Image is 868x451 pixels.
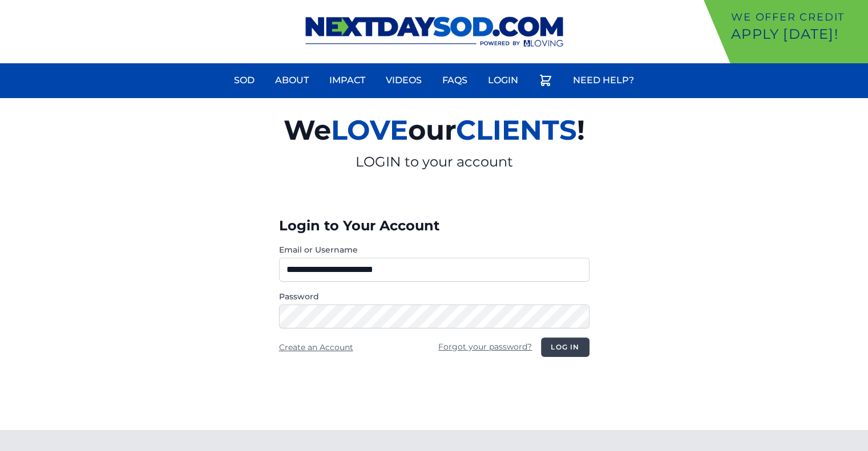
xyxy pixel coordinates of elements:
button: Log in [541,338,589,357]
a: Sod [227,67,261,94]
h3: Login to Your Account [279,217,590,235]
p: Apply [DATE]! [731,25,863,43]
a: Login [481,67,525,94]
a: FAQs [435,67,474,94]
a: About [268,67,316,94]
a: Create an Account [279,342,353,352]
label: Email or Username [279,244,590,255]
a: Impact [322,67,372,94]
p: We offer Credit [731,9,863,25]
label: Password [279,291,590,302]
h2: We our ! [151,107,717,153]
span: LOVE [331,113,408,147]
a: Need Help? [566,67,641,94]
p: LOGIN to your account [151,153,717,171]
a: Forgot your password? [438,342,532,352]
span: CLIENTS [456,113,577,147]
a: Videos [379,67,429,94]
